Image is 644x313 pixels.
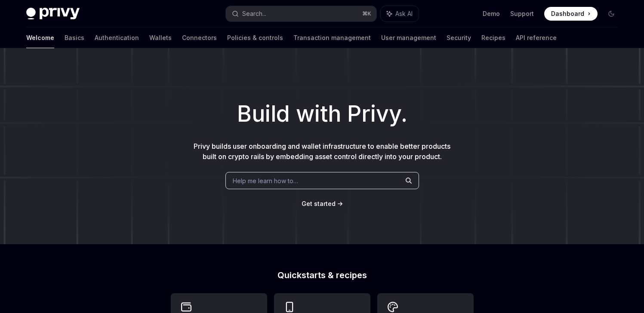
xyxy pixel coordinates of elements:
button: Search...⌘K [226,6,376,21]
a: Recipes [481,28,505,48]
span: ⌘ K [362,10,371,17]
a: Connectors [182,28,217,48]
span: Get started [302,200,336,207]
button: Toggle dark mode [604,7,618,21]
span: Help me learn how to… [233,176,298,185]
a: Security [447,28,471,48]
span: Privy builds user onboarding and wallet infrastructure to enable better products built on crypto ... [194,142,450,161]
a: Support [510,9,534,18]
a: Basics [65,28,84,48]
a: Welcome [26,28,54,48]
a: Get started [302,199,336,208]
h2: Quickstarts & recipes [171,271,474,279]
a: Demo [483,9,500,18]
button: Ask AI [381,6,419,21]
a: Wallets [149,28,172,48]
h1: Build with Privy. [14,97,630,131]
a: Transaction management [293,28,371,48]
span: Ask AI [395,9,413,18]
span: Dashboard [551,9,584,18]
a: Authentication [95,28,139,48]
div: Search... [242,9,266,19]
a: Dashboard [544,7,598,21]
img: dark logo [26,8,80,20]
a: User management [381,28,436,48]
a: API reference [516,28,557,48]
a: Policies & controls [227,28,283,48]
